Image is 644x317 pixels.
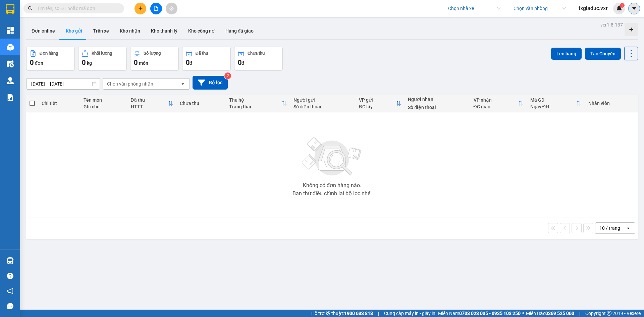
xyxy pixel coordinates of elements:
[135,3,146,14] button: plus
[588,101,635,106] div: Nhân viên
[226,95,290,112] th: Toggle SortBy
[378,310,379,317] span: |
[28,6,33,11] span: search
[599,225,620,231] div: 10 / trang
[139,60,148,66] span: món
[616,5,622,11] img: icon-new-feature
[241,60,244,66] span: đ
[35,60,43,66] span: đơn
[180,101,222,106] div: Chưa thu
[7,303,13,309] span: message
[84,97,124,103] div: Tên món
[628,3,640,14] button: caret-down
[88,23,114,39] button: Trên xe
[526,310,574,317] span: Miền Bắc
[359,97,396,103] div: VP gửi
[114,23,146,39] button: Kho nhận
[551,48,582,60] button: Lên hàng
[7,257,14,264] img: warehouse-icon
[293,97,352,103] div: Người gửi
[7,94,14,101] img: solution-icon
[7,60,14,67] img: warehouse-icon
[144,51,161,56] div: Số lượng
[26,23,60,39] button: Đơn online
[138,6,143,11] span: plus
[134,58,138,66] span: 0
[311,310,373,317] span: Hỗ trợ kỹ thuật:
[625,23,638,36] div: Tạo kho hàng mới
[87,60,92,66] span: kg
[438,310,521,317] span: Miền Nam
[7,44,14,51] img: warehouse-icon
[150,3,162,14] button: file-add
[303,183,361,188] div: Không có đơn hàng nào.
[474,97,518,103] div: VP nhận
[220,23,259,39] button: Hàng đã giao
[408,97,467,102] div: Người nhận
[7,288,13,294] span: notification
[127,95,177,112] th: Toggle SortBy
[37,5,116,12] input: Tìm tên, số ĐT hoặc mã đơn
[408,105,467,110] div: Số điện thoại
[607,311,611,316] span: copyright
[384,310,436,317] span: Cung cấp máy in - giấy in:
[82,58,86,66] span: 0
[186,58,190,66] span: 0
[190,60,192,66] span: đ
[78,47,127,71] button: Khối lượng0kg
[183,23,220,39] button: Kho công nợ
[130,47,179,71] button: Số lượng0món
[530,104,576,109] div: Ngày ĐH
[470,95,527,112] th: Toggle SortBy
[131,97,168,103] div: Đã thu
[131,104,168,109] div: HTTT
[60,23,88,39] button: Kho gửi
[92,51,112,56] div: Khối lượng
[196,51,208,56] div: Đã thu
[229,104,281,109] div: Trạng thái
[579,310,580,317] span: |
[621,3,623,8] span: 1
[344,311,373,316] strong: 1900 633 818
[573,4,613,12] span: txgiaduc.vxr
[459,311,521,316] strong: 0708 023 035 - 0935 103 250
[7,27,14,34] img: dashboard-icon
[40,51,58,56] div: Đơn hàng
[620,3,625,8] sup: 1
[180,81,185,87] svg: open
[527,95,585,112] th: Toggle SortBy
[530,97,576,103] div: Mã GD
[42,101,76,106] div: Chi tiết
[234,47,283,71] button: Chưa thu0đ
[522,312,524,315] span: ⚪️
[248,51,265,56] div: Chưa thu
[474,104,518,109] div: ĐC giao
[26,78,100,89] input: Select a date range.
[30,58,34,66] span: 0
[84,104,124,109] div: Ghi chú
[26,47,75,71] button: Đơn hàng0đơn
[169,6,174,11] span: aim
[292,191,372,196] div: Bạn thử điều chỉnh lại bộ lọc nhé!
[293,104,352,109] div: Số điện thoại
[229,97,281,103] div: Thu hộ
[359,104,396,109] div: ĐC lấy
[631,5,637,11] span: caret-down
[356,95,405,112] th: Toggle SortBy
[626,225,631,231] svg: open
[193,76,228,90] button: Bộ lọc
[166,3,177,14] button: aim
[545,311,574,316] strong: 0369 525 060
[7,273,13,279] span: question-circle
[146,23,183,39] button: Kho thanh lý
[238,58,241,66] span: 0
[224,72,231,79] sup: 2
[154,6,158,11] span: file-add
[107,81,153,87] div: Chọn văn phòng nhận
[585,48,621,60] button: Tạo Chuyến
[182,47,231,71] button: Đã thu0đ
[7,77,14,84] img: warehouse-icon
[600,21,623,29] div: ver 1.8.137
[299,133,366,180] img: svg+xml;base64,PHN2ZyBjbGFzcz0ibGlzdC1wbHVnX19zdmciIHhtbG5zPSJodHRwOi8vd3d3LnczLm9yZy8yMDAwL3N2Zy...
[6,4,14,14] img: logo-vxr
